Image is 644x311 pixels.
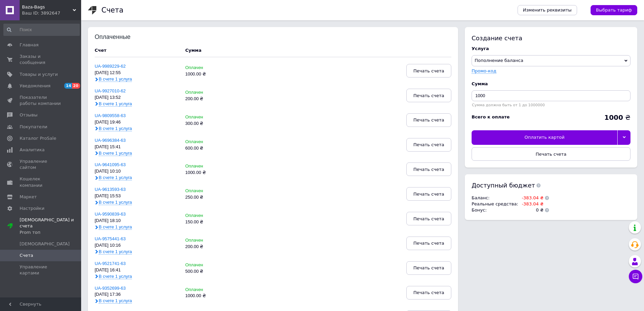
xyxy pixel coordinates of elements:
label: Промо-код [472,68,496,73]
div: 250.00 ₴ [185,195,242,200]
a: UA-9927010-62 [95,88,126,93]
span: Печать счета [413,167,444,172]
div: Услуга [472,46,630,52]
span: Доступный бюджет [472,181,535,190]
div: 500.00 ₴ [185,269,242,274]
span: Печать счета [413,117,444,123]
button: Печать счета [406,64,451,77]
div: Оплаченные [95,34,139,41]
span: Товары и услуги [20,71,58,77]
span: Baza-Bags [22,4,73,10]
span: Настройки [20,205,44,212]
div: Создание счета [472,34,630,42]
div: Оплачен [185,115,242,120]
td: 0 ₴ [518,207,544,213]
div: 200.00 ₴ [185,96,242,102]
span: В счете 1 услуга [99,175,132,180]
span: Счета [20,252,33,259]
span: [DEMOGRAPHIC_DATA] [20,241,70,247]
div: Всего к оплате [472,114,510,120]
h1: Счета [101,6,123,14]
div: [DATE] 13:52 [95,95,178,100]
span: Каталог ProSale [20,135,56,141]
div: Оплачен [185,65,242,70]
div: 300.00 ₴ [185,121,242,126]
span: Заказы и сообщения [20,53,63,66]
div: Оплатить картой [472,130,617,145]
a: UA-9521741-63 [95,261,126,266]
div: [DATE] 10:16 [95,243,178,248]
input: Введите сумму [472,90,630,101]
div: [DATE] 17:36 [95,292,178,297]
td: Реальные средства : [472,201,518,207]
span: Выбрать тариф [596,7,632,13]
div: 1000.00 ₴ [185,72,242,77]
span: Печать счета [413,290,444,295]
div: Оплачен [185,238,242,243]
a: UA-9613593-63 [95,187,126,192]
a: UA-9809558-63 [95,113,126,118]
span: В счете 1 услуга [99,200,132,205]
button: Печать счета [406,138,451,152]
a: UA-9696384-63 [95,138,126,143]
button: Печать счета [406,162,451,176]
span: Печать счета [413,216,444,221]
div: Оплачен [185,213,242,218]
div: [DATE] 18:10 [95,218,178,223]
span: [DEMOGRAPHIC_DATA] и счета [20,217,81,236]
div: Оплачен [185,90,242,95]
div: Оплачен [185,139,242,145]
span: В счете 1 услуга [99,76,132,82]
span: Уведомления [20,83,50,89]
div: 200.00 ₴ [185,244,242,249]
button: Печать счета [406,237,451,250]
div: [DATE] 15:41 [95,145,178,150]
a: UA-9590839-63 [95,212,126,217]
button: Печать счета [406,89,451,102]
span: Печать счета [413,265,444,270]
span: Кошелек компании [20,176,63,188]
span: Покупатели [20,124,47,130]
span: В счете 1 услуга [99,126,132,131]
a: Изменить реквизиты [518,5,577,15]
span: 20 [72,83,80,89]
a: UA-9989229-62 [95,64,126,69]
button: Печать счета [406,113,451,127]
span: Управление картами [20,264,63,276]
a: UA-9575441-63 [95,236,126,241]
span: В счете 1 услуга [99,298,132,304]
div: 1000.00 ₴ [185,293,242,298]
div: Оплачен [185,164,242,169]
span: Печать счета [413,68,444,73]
span: Изменить реквизиты [523,7,572,13]
span: Печать счета [413,93,444,98]
span: Аналитика [20,147,45,153]
button: Печать счета [406,286,451,299]
div: Ваш ID: 3892647 [22,10,81,16]
span: 14 [64,83,72,89]
span: В счете 1 услуга [99,249,132,254]
div: [DATE] 10:10 [95,169,178,174]
div: Оплачен [185,263,242,268]
button: Печать счета [406,261,451,275]
span: В счете 1 услуга [99,224,132,230]
span: Показатели работы компании [20,94,63,107]
span: Печать счета [413,192,444,197]
div: Оплачен [185,188,242,194]
div: Сумма должна быть от 1 до 1000000 [472,103,630,107]
a: UA-9352699-63 [95,286,126,291]
b: 1000 [604,113,623,121]
div: 150.00 ₴ [185,220,242,225]
button: Печать счета [406,187,451,201]
span: Пополнение баланса [475,58,523,63]
a: UA-9641095-63 [95,162,126,167]
a: Выбрать тариф [591,5,637,15]
td: -383.04 ₴ [518,201,544,207]
div: [DATE] 19:46 [95,120,178,125]
td: Баланс : [472,195,518,201]
td: -383.04 ₴ [518,195,544,201]
td: Бонус : [472,207,518,213]
div: Сумма [472,81,630,87]
span: Отзывы [20,112,38,118]
div: Сумма [185,47,201,53]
